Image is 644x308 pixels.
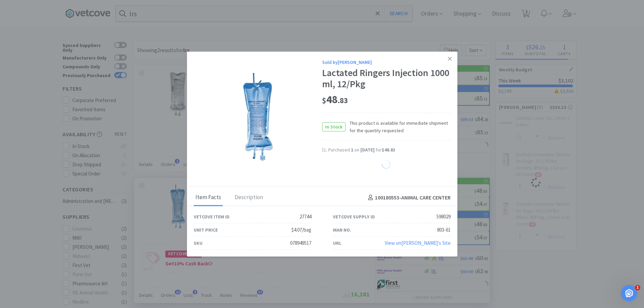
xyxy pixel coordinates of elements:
span: . 83 [338,96,348,105]
span: [DATE] [360,147,375,153]
div: 803-61 [437,226,451,234]
div: Man No. [333,226,351,234]
span: $ [322,96,326,105]
div: Purchased on for [328,147,451,153]
div: Item Facts [194,189,223,206]
span: 48 [322,93,348,106]
span: This product is available for immediate shipment for the quantity requested [345,119,451,134]
div: Description [233,189,265,206]
span: 1 [635,285,640,290]
div: SKU [194,239,202,247]
a: View on[PERSON_NAME]'s Site [385,240,451,246]
span: $48.83 [382,147,395,153]
h4: 100180553 - ANIMAL CARE CENTER [365,193,451,202]
div: Vetcove Item ID [194,213,230,220]
iframe: Intercom live chat [621,285,637,301]
div: Lactated Ringers Injection 1000 ml, 12/Pkg [322,67,451,90]
div: Sold by [PERSON_NAME] [322,58,451,66]
div: Unit Price [194,226,218,234]
img: 311c5f5b6487496aa2324653df55d0da_598029.jpeg [214,73,302,161]
span: In Stock [323,122,345,131]
div: 27744 [300,213,311,221]
div: Vetcove Supply ID [333,213,375,220]
div: URL [333,239,341,247]
div: $4.07/bag [291,226,311,234]
div: 078949517 [290,239,311,247]
span: 1 [351,147,353,153]
div: 598029 [436,213,451,221]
